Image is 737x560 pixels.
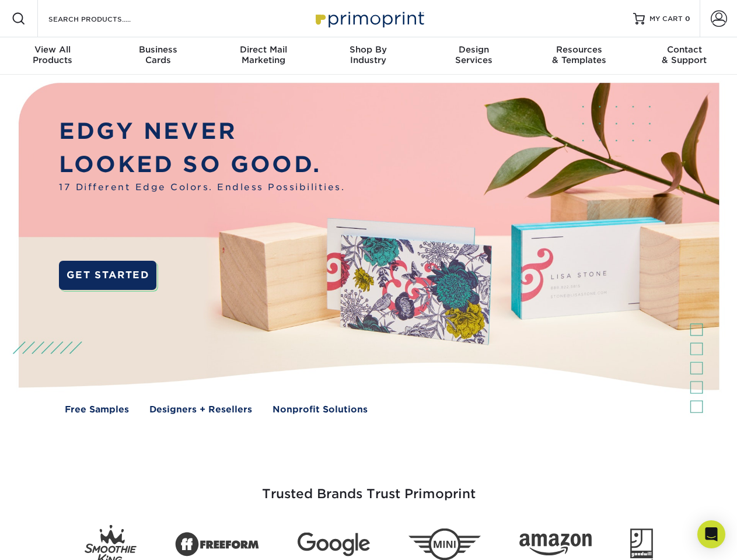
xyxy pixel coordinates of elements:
a: BusinessCards [105,37,210,75]
a: GET STARTED [59,261,156,290]
div: & Templates [526,44,631,65]
input: SEARCH PRODUCTS..... [47,12,161,26]
span: MY CART [649,14,683,24]
div: Open Intercom Messenger [697,520,725,548]
p: EDGY NEVER [59,115,345,148]
a: DesignServices [421,37,526,75]
img: Goodwill [630,528,653,560]
div: Marketing [211,44,316,65]
a: Resources& Templates [526,37,631,75]
span: 17 Different Edge Colors. Endless Possibilities. [59,181,345,194]
a: Shop ByIndustry [316,37,421,75]
span: Business [105,44,210,55]
img: Amazon [519,534,592,556]
iframe: Google Customer Reviews [3,524,99,556]
div: Industry [316,44,421,65]
a: Designers + Resellers [149,403,252,416]
span: Contact [632,44,737,55]
div: Cards [105,44,210,65]
div: & Support [632,44,737,65]
span: 0 [685,15,690,23]
span: Shop By [316,44,421,55]
img: Google [298,533,370,556]
p: LOOKED SO GOOD. [59,148,345,181]
span: Resources [526,44,631,55]
div: Services [421,44,526,65]
span: Direct Mail [211,44,316,55]
img: Primoprint [310,6,427,31]
a: Direct MailMarketing [211,37,316,75]
h3: Trusted Brands Trust Primoprint [27,459,710,516]
a: Nonprofit Solutions [273,403,368,416]
a: Contact& Support [632,37,737,75]
span: Design [421,44,526,55]
a: Free Samples [65,403,129,416]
